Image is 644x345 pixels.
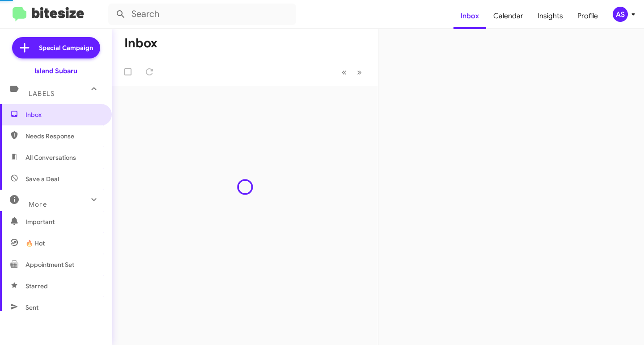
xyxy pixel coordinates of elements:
[25,175,59,183] span: Save a Deal
[337,63,367,81] nav: Page navigation example
[25,239,45,248] span: 🔥 Hot
[12,37,100,58] a: Special Campaign
[336,63,352,81] button: Previous
[530,3,570,29] a: Insights
[613,7,628,22] div: AS
[25,282,48,291] span: Starred
[124,36,157,50] h1: Inbox
[25,132,102,141] span: Needs Response
[486,3,530,29] a: Calendar
[25,260,74,269] span: Appointment Set
[25,217,102,226] span: Important
[25,303,38,312] span: Sent
[342,67,347,78] span: «
[25,110,102,119] span: Inbox
[25,153,76,162] span: All Conversations
[108,4,296,25] input: Search
[34,67,77,75] div: Island Subaru
[39,43,93,52] span: Special Campaign
[352,63,367,81] button: Next
[570,3,605,29] a: Profile
[605,7,634,22] button: AS
[29,90,55,98] span: Labels
[453,3,486,29] a: Inbox
[29,200,47,208] span: More
[357,67,362,78] span: »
